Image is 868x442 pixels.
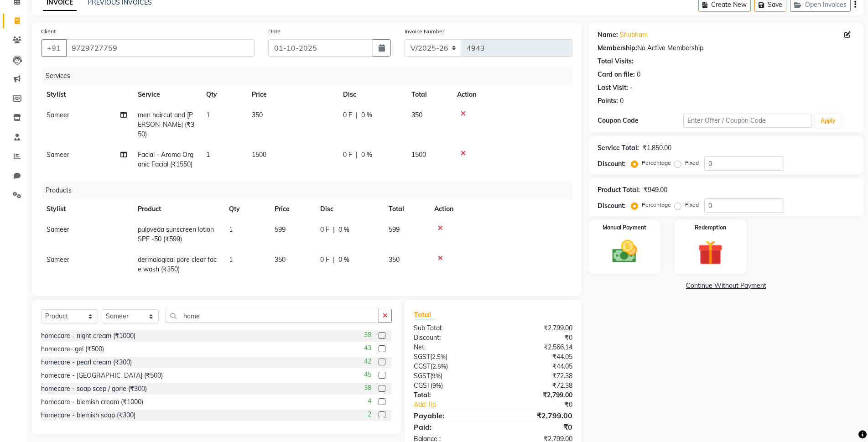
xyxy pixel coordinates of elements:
[229,255,233,264] span: 1
[598,159,626,169] div: Discount:
[414,381,431,390] span: CGST
[598,201,626,211] div: Discount:
[66,39,255,57] input: Search by Name/Mobile/Email/Code
[201,84,246,105] th: Qty
[407,362,493,371] div: ( )
[493,371,579,381] div: ₹72.38
[42,182,579,199] div: Products
[695,224,726,232] label: Redemption
[598,96,618,106] div: Points:
[138,255,217,273] span: dermalogical pore clear face wash (₹350)
[642,159,671,167] label: Percentage
[411,151,426,159] span: 1500
[41,344,104,354] div: homecare- gel (₹500)
[493,352,579,362] div: ₹44.05
[47,225,69,234] span: Sameer
[364,330,371,340] span: 38
[223,199,269,219] th: Qty
[432,382,441,389] span: 9%
[432,372,441,380] span: 9%
[598,70,635,79] div: Card on file:
[407,381,493,390] div: ( )
[407,323,493,333] div: Sub Total:
[368,396,371,406] span: 4
[414,362,431,370] span: CGST
[620,30,648,40] a: Shubham
[604,237,645,266] img: _cash.svg
[493,390,579,400] div: ₹2,799.00
[644,185,667,195] div: ₹949.00
[343,150,352,160] span: 0 F
[41,27,56,36] label: Client
[320,255,329,265] span: 0 F
[333,225,335,234] span: |
[41,371,163,380] div: homecare - [GEOGRAPHIC_DATA] (₹500)
[361,110,372,120] span: 0 %
[41,358,132,367] div: homecare - pearl cream (₹300)
[452,84,572,105] th: Action
[206,111,210,119] span: 1
[389,255,400,264] span: 350
[630,83,633,93] div: -
[343,110,352,120] span: 0 F
[620,96,624,106] div: 0
[315,199,383,219] th: Disc
[432,353,446,360] span: 2.5%
[138,225,214,243] span: pulpveda sunscreen lotion SPF -50 (₹599)
[493,343,579,352] div: ₹2,566.14
[815,114,841,128] button: Apply
[493,410,579,421] div: ₹2,799.00
[132,84,201,105] th: Service
[41,331,135,341] div: homecare - night cream (₹1000)
[246,84,338,105] th: Price
[47,111,69,119] span: Sameer
[269,199,315,219] th: Price
[598,43,854,53] div: No Active Membership
[493,323,579,333] div: ₹2,799.00
[407,421,493,432] div: Paid:
[683,114,811,128] input: Enter Offer / Coupon Code
[493,333,579,343] div: ₹0
[407,410,493,421] div: Payable:
[598,43,637,53] div: Membership:
[598,143,639,153] div: Service Total:
[252,111,263,119] span: 350
[356,150,358,160] span: |
[407,371,493,381] div: ( )
[41,384,147,394] div: homecare - soap scep / gorie (₹300)
[42,68,579,84] div: Services
[407,400,508,410] a: Add Tip
[338,225,349,234] span: 0 %
[361,150,372,160] span: 0 %
[405,27,444,36] label: Invoice Number
[41,84,132,105] th: Stylist
[47,151,69,159] span: Sameer
[590,281,862,291] a: Continue Without Payment
[268,27,281,36] label: Date
[47,255,69,264] span: Sameer
[407,333,493,343] div: Discount:
[414,372,430,380] span: SGST
[166,309,379,323] input: Search or Scan
[407,343,493,352] div: Net:
[364,370,371,380] span: 45
[275,225,286,234] span: 599
[368,410,371,419] span: 2
[138,151,193,168] span: Facial - Aroma Organic Facial (₹1550)
[493,421,579,432] div: ₹0
[41,411,135,420] div: homecare - blemish soap (₹300)
[206,151,210,159] span: 1
[338,84,406,105] th: Disc
[598,83,628,93] div: Last Visit:
[41,39,67,57] button: +91
[383,199,429,219] th: Total
[414,353,430,361] span: SGST
[493,381,579,390] div: ₹72.38
[429,199,572,219] th: Action
[507,400,579,410] div: ₹0
[364,357,371,366] span: 42
[320,225,329,234] span: 0 F
[411,111,422,119] span: 350
[493,362,579,371] div: ₹44.05
[598,185,640,195] div: Product Total:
